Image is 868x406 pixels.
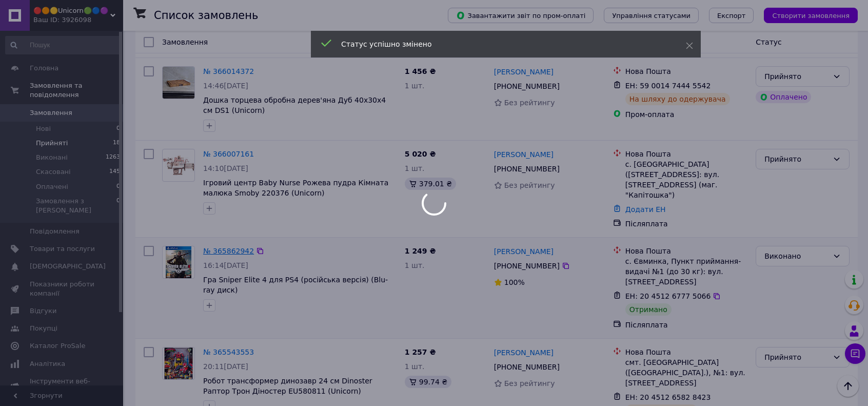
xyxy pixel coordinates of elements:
[492,162,562,176] div: [PHONE_NUMBER]
[625,393,711,401] span: ЕН: 20 4512 6582 8423
[625,292,711,300] span: ЕН: 20 4512 6777 5066
[494,246,554,257] a: [PERSON_NAME]
[162,66,195,99] a: Фото товару
[772,12,850,20] span: Створити замовлення
[36,167,71,177] span: Скасовані
[162,347,195,380] a: Фото товару
[494,67,554,77] a: [PERSON_NAME]
[113,139,120,148] span: 18
[5,36,121,54] input: Пошук
[162,38,208,46] span: Замовлення
[36,124,51,133] span: Нові
[625,246,747,256] div: Нова Пошта
[625,347,747,357] div: Нова Пошта
[625,205,666,214] a: Додати ЕН
[405,247,436,255] span: 1 249 ₴
[30,244,95,254] span: Товари та послуги
[492,79,562,93] div: [PHONE_NUMBER]
[405,376,451,388] div: 99.74 ₴
[203,82,248,90] span: 14:46[DATE]
[36,182,68,191] span: Оплачені
[36,139,68,148] span: Прийняті
[764,250,828,262] div: Виконано
[30,227,80,236] span: Повідомлення
[203,164,248,172] span: 14:10[DATE]
[504,181,555,189] span: Без рейтингу
[203,67,254,75] a: № 366014372
[625,320,747,330] div: Післяплата
[163,67,194,99] img: Фото товару
[164,347,193,379] img: Фото товару
[625,159,747,200] div: с. [GEOGRAPHIC_DATA] ([STREET_ADDRESS]: вул. [STREET_ADDRESS] (маг. "Капітошка")
[162,246,195,279] a: Фото товару
[203,261,248,269] span: 16:14[DATE]
[625,82,711,90] span: ЕН: 59 0014 7444 5542
[30,377,95,395] span: Інструменти веб-майстра та SEO
[116,197,120,215] span: 0
[33,15,123,25] div: Ваш ID: 3926098
[764,153,828,165] div: Прийнято
[756,91,811,103] div: Оплачено
[405,348,436,356] span: 1 257 ₴
[116,124,120,133] span: 0
[405,178,456,190] div: 379.01 ₴
[845,343,865,364] button: Чат з покупцем
[163,154,194,176] img: Фото товару
[405,82,425,90] span: 1 шт.
[203,377,372,395] a: Робот трансформер динозавр 24 см Dinoster Раптор Трон Діностер EU580811 (Unicorn)
[625,109,747,120] div: Пром-оплата
[625,149,747,159] div: Нова Пошта
[504,99,555,107] span: Без рейтингу
[492,360,562,374] div: [PHONE_NUMBER]
[764,8,858,23] button: Створити замовлення
[405,150,436,158] span: 5 020 ₴
[405,164,425,172] span: 1 шт.
[203,150,254,158] a: № 366007161
[448,8,594,23] button: Завантажити звіт по пром-оплаті
[30,280,95,298] span: Показники роботи компанії
[30,81,123,100] span: Замовлення та повідомлення
[154,9,258,22] h1: Список замовлень
[30,262,106,271] span: [DEMOGRAPHIC_DATA]
[754,11,858,19] a: Створити замовлення
[717,12,746,20] span: Експорт
[837,375,859,397] button: Наверх
[30,64,58,73] span: Головна
[33,6,110,15] span: 🔴🟠🟡Unicorn🟢🔵🟣
[494,149,554,160] a: [PERSON_NAME]
[405,362,425,371] span: 1 шт.
[109,167,120,177] span: 145
[456,11,585,20] span: Завантажити звіт по пром-оплаті
[30,324,57,333] span: Покупці
[30,108,72,118] span: Замовлення
[492,259,562,273] div: [PHONE_NUMBER]
[203,348,254,356] a: № 365543553
[625,219,747,229] div: Післяплата
[162,149,195,182] a: Фото товару
[709,8,754,23] button: Експорт
[203,96,386,114] a: Дошка торцева обробна дерев'яна Дуб 40х30х4 см DS1 (Unicorn)
[764,71,828,82] div: Прийнято
[203,276,388,294] a: Гра Sniper Elite 4 для PS4 (російська версія) (Blu-ray диск)
[30,359,65,369] span: Аналітика
[625,303,672,316] div: Отримано
[36,153,68,162] span: Виконані
[36,197,116,215] span: Замовлення з [PERSON_NAME]
[166,246,191,278] img: Фото товару
[405,261,425,269] span: 1 шт.
[203,247,254,255] a: № 365862942
[625,256,747,287] div: с. Євминка, Пункт приймання-видачі №1 (до 30 кг): вул. [STREET_ADDRESS]
[203,362,248,371] span: 20:11[DATE]
[604,8,699,23] button: Управління статусами
[341,39,660,49] div: Статус успішно змінено
[504,278,525,286] span: 100%
[106,153,120,162] span: 1263
[756,38,782,46] span: Статус
[625,357,747,388] div: смт. [GEOGRAPHIC_DATA] ([GEOGRAPHIC_DATA].), №1: вул. [STREET_ADDRESS]
[203,179,388,197] a: Ігровий центр Baby Nurse Рожева пудра Кiмната малюка Smoby 220376 (Unicorn)
[405,67,436,75] span: 1 456 ₴
[494,347,554,358] a: [PERSON_NAME]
